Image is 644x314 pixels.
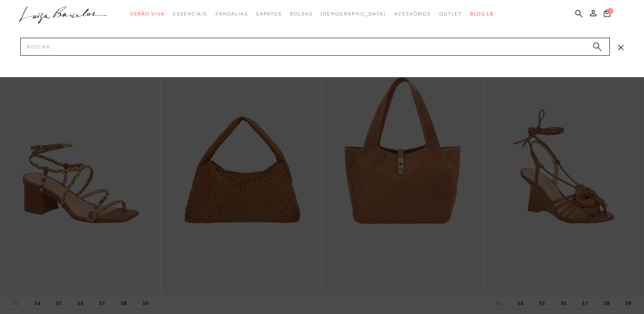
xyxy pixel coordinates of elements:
a: categoryNavScreenReaderText [290,6,313,22]
span: Sapatos [256,11,282,17]
span: [DEMOGRAPHIC_DATA] [321,11,386,17]
a: categoryNavScreenReaderText [394,6,431,22]
span: Verão Viva [130,11,165,17]
a: categoryNavScreenReaderText [439,6,462,22]
span: BLOG LB [470,11,494,17]
span: 0 [607,8,613,14]
input: Buscar. [20,38,610,56]
a: categoryNavScreenReaderText [173,6,207,22]
a: categoryNavScreenReaderText [215,6,248,22]
button: 0 [601,9,613,20]
a: categoryNavScreenReaderText [130,6,165,22]
span: Outlet [439,11,462,17]
span: Essenciais [173,11,207,17]
a: noSubCategoriesText [321,6,386,22]
span: Acessórios [394,11,431,17]
span: Bolsas [290,11,313,17]
a: categoryNavScreenReaderText [256,6,282,22]
a: BLOG LB [470,6,494,22]
span: Sandálias [215,11,248,17]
